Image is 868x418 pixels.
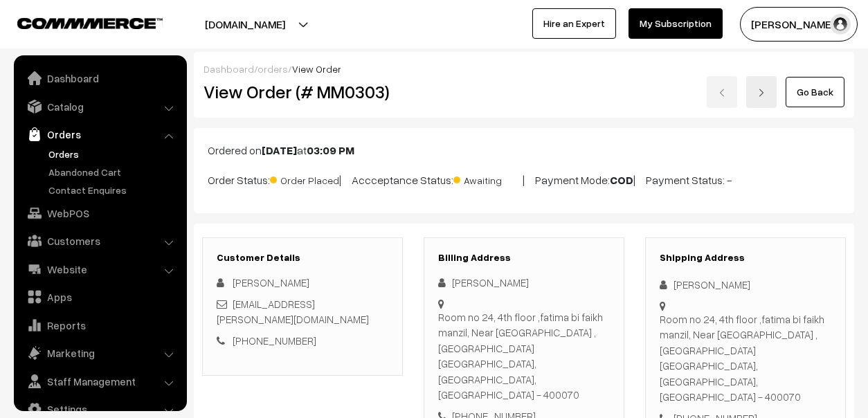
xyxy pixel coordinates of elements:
a: orders [257,63,288,75]
span: Order Placed [270,170,339,188]
div: / / [204,62,844,76]
a: Abandoned Cart [45,165,182,179]
a: Orders [45,147,182,161]
a: [PHONE_NUMBER] [233,334,316,347]
a: Apps [17,284,182,309]
div: Room no 24, 4th floor ,fatima bi faikh manzil, Near [GEOGRAPHIC_DATA] ,[GEOGRAPHIC_DATA] [GEOGRAP... [438,309,610,403]
button: [DOMAIN_NAME] [156,7,334,42]
b: COD [610,173,633,187]
div: Room no 24, 4th floor ,fatima bi faikh manzil, Near [GEOGRAPHIC_DATA] ,[GEOGRAPHIC_DATA] [GEOGRAP... [660,311,831,405]
a: WebPOS [17,201,182,226]
h3: Billing Address [438,252,610,264]
span: [PERSON_NAME] [233,276,309,289]
a: My Subscription [629,8,723,39]
span: View Order [292,63,341,75]
a: Dashboard [204,63,254,75]
a: Website [17,257,182,282]
h3: Customer Details [217,252,388,264]
b: [DATE] [262,143,297,157]
p: Ordered on at [208,142,840,158]
a: Marketing [17,340,182,365]
img: COMMMERCE [17,18,163,28]
div: [PERSON_NAME] [660,277,831,293]
img: user [830,14,851,35]
span: Awaiting [453,170,523,188]
button: [PERSON_NAME]… [740,7,858,42]
p: Order Status: | Accceptance Status: | Payment Mode: | Payment Status: - [208,170,840,188]
img: right-arrow.png [757,89,766,97]
h2: View Order (# MM0303) [204,81,404,102]
div: [PERSON_NAME] [438,275,610,291]
a: Dashboard [17,66,182,91]
a: Orders [17,122,182,147]
a: Customers [17,228,182,253]
h3: Shipping Address [660,252,831,264]
a: Catalog [17,94,182,119]
a: Go Back [786,77,844,107]
a: COMMMERCE [17,14,138,30]
a: [EMAIL_ADDRESS][PERSON_NAME][DOMAIN_NAME] [217,298,369,326]
a: Hire an Expert [532,8,616,39]
b: 03:09 PM [307,143,354,157]
a: Reports [17,313,182,338]
a: Contact Enquires [45,183,182,197]
a: Staff Management [17,369,182,394]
